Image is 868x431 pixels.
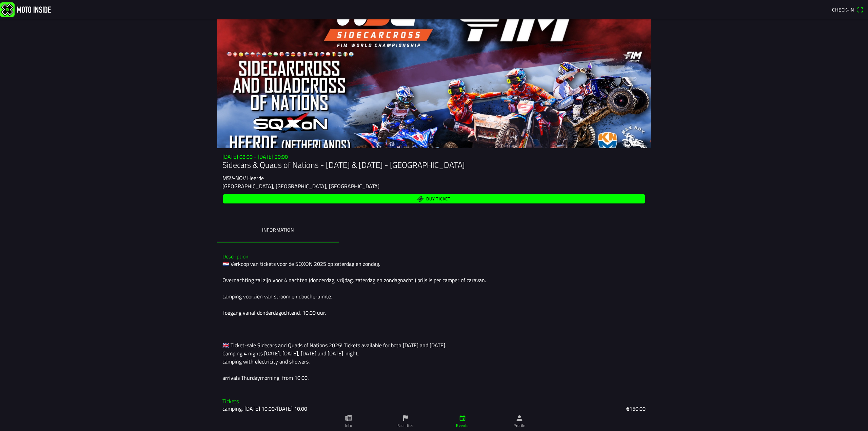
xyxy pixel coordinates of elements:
ion-label: Information [262,226,294,234]
ion-icon: flag [402,414,409,422]
h3: Tickets [222,398,646,405]
a: Check-inqr scanner [829,4,867,15]
ion-label: Profile [513,423,526,429]
ion-text: €150.00 [626,405,646,413]
ion-label: Facilities [397,423,414,429]
ion-label: Info [345,423,352,429]
ion-icon: paper [345,414,352,422]
h3: Description [222,253,646,260]
ion-text: camping, [DATE] 10.00/[DATE] 10.00 [222,405,307,413]
ion-text: MSV-NOV Heerde [222,174,264,182]
span: Buy ticket [426,197,451,201]
div: 🇳🇱 Verkoop van tickets voor de SQXON 2025 op zaterdag en zondag. Overnachting zal zijn voor 4 nac... [222,260,646,382]
ion-label: Events [456,423,469,429]
h1: Sidecars & Quads of Nations - [DATE] & [DATE] - [GEOGRAPHIC_DATA] [222,160,646,170]
ion-text: [GEOGRAPHIC_DATA], [GEOGRAPHIC_DATA], [GEOGRAPHIC_DATA] [222,182,379,190]
ion-icon: calendar [459,414,466,422]
h3: [DATE] 08:00 - [DATE] 20:00 [222,154,646,160]
ion-icon: person [516,414,523,422]
span: Check-in [832,6,854,13]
